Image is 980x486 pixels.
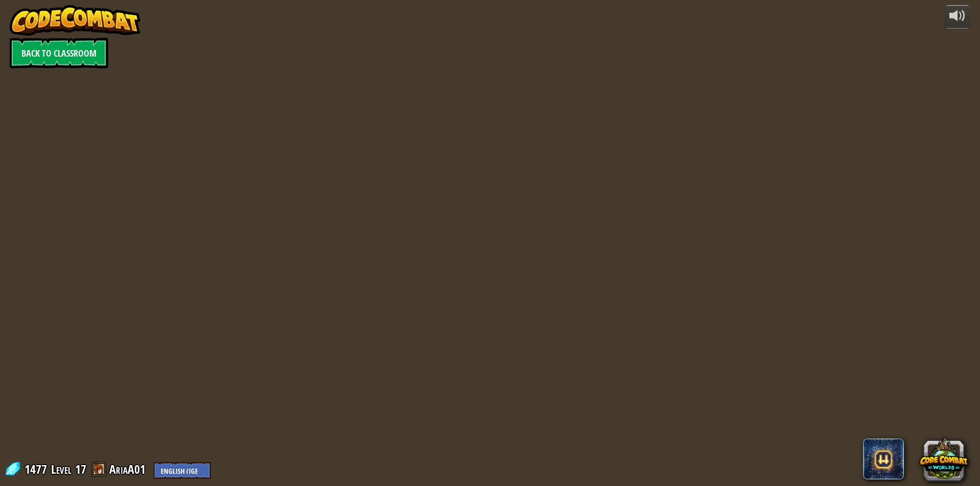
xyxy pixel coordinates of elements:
span: Level [51,461,71,478]
button: Adjust volume [945,5,970,29]
span: 17 [75,461,86,477]
a: AriaA01 [109,461,149,477]
a: Back to Classroom [10,38,108,68]
img: CodeCombat - Learn how to code by playing a game [10,5,140,36]
span: 1477 [24,461,50,477]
